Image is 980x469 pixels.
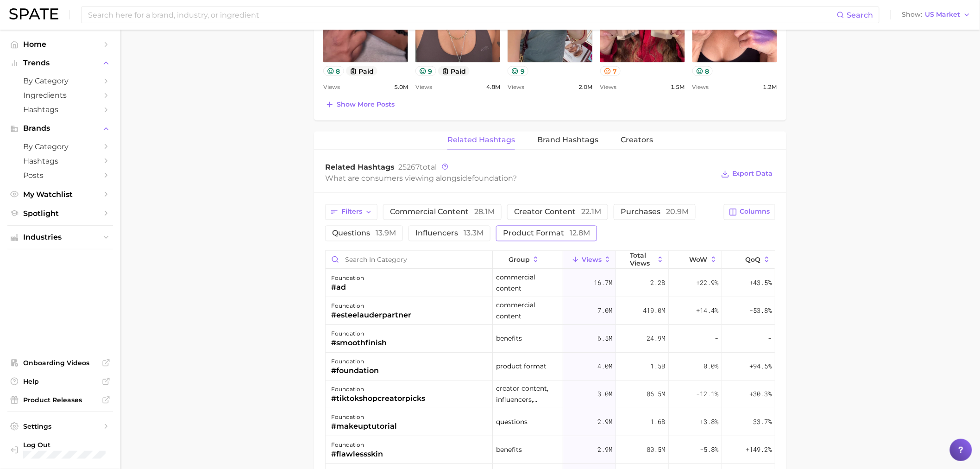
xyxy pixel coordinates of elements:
[600,82,617,93] span: Views
[509,256,530,264] span: group
[23,157,97,165] span: Hashtags
[23,233,97,241] span: Industries
[326,437,775,464] button: foundation#flawlessskinbenefits2.9m80.5m-5.8%+149.2%
[704,361,718,372] span: 0.0%
[700,417,718,428] span: +3.8%
[326,409,775,437] button: foundation#makeuptutorialquestions2.9m1.6b+3.8%-33.7%
[23,422,97,431] span: Settings
[23,377,97,386] span: Help
[326,270,775,298] button: foundation#adcommercial content16.7m2.2b+22.9%+43.5%
[7,37,113,51] a: Home
[331,412,397,423] div: foundation
[331,356,379,368] div: foundation
[23,124,97,133] span: Brands
[331,310,411,321] div: #esteelauderpartner
[496,333,522,344] span: benefits
[7,88,113,102] a: Ingredients
[7,168,113,183] a: Posts
[570,229,590,238] span: 12.8m
[732,170,773,178] span: Export Data
[23,76,97,85] span: by Category
[332,230,396,237] span: questions
[749,305,772,317] span: -53.8%
[496,444,522,456] span: benefits
[650,361,665,372] span: 1.5b
[394,82,408,93] span: 5.0m
[331,282,364,293] div: #ad
[581,208,601,216] span: 22.1m
[600,66,621,76] button: 7
[23,359,97,367] span: Onboarding Videos
[749,278,772,289] span: +43.5%
[671,82,685,93] span: 1.5m
[331,421,397,432] div: #makeuptutorial
[7,56,113,70] button: Trends
[696,278,718,289] span: +22.9%
[597,305,612,317] span: 7.0m
[415,230,484,237] span: influencers
[746,256,761,264] span: QoQ
[621,209,689,216] span: purchases
[692,82,709,93] span: Views
[326,251,492,269] input: Search in category
[331,393,425,405] div: #tiktokshopcreatorpicks
[749,361,772,372] span: +94.5%
[23,59,97,67] span: Trends
[582,256,602,264] span: Views
[23,91,97,100] span: Ingredients
[337,101,395,108] span: Show more posts
[7,206,113,221] a: Spotlight
[650,417,665,428] span: 1.6b
[7,74,113,88] a: by Category
[323,66,344,76] button: 8
[325,172,714,185] div: What are consumers viewing alongside ?
[503,230,590,237] span: product format
[331,273,364,284] div: foundation
[331,366,379,377] div: #foundation
[7,393,113,407] a: Product Releases
[597,444,612,456] span: 2.9m
[464,229,484,238] span: 13.3m
[690,256,708,264] span: WoW
[768,333,772,344] span: -
[326,381,775,409] button: foundation#tiktokshopcreatorpickscreator content, influencers, retailers3.0m86.5m-12.1%+30.3%
[715,333,718,344] span: -
[7,154,113,168] a: Hashtags
[719,168,775,181] button: Export Data
[7,356,113,370] a: Onboarding Videos
[496,361,547,372] span: product format
[331,449,383,460] div: #flawlessskin
[7,230,113,244] button: Industries
[7,121,113,135] button: Brands
[326,298,775,325] button: foundation#esteelauderpartnercommercial content7.0m419.0m+14.4%-53.8%
[346,66,378,76] button: paid
[7,187,113,202] a: My Watchlist
[925,12,961,17] span: US Market
[647,333,665,344] span: 24.9m
[537,136,598,145] span: Brand Hashtags
[696,389,718,400] span: -12.1%
[902,12,923,17] span: Show
[647,444,665,456] span: 80.5m
[376,229,396,238] span: 13.9m
[331,338,387,349] div: #smoothfinish
[7,438,113,462] a: Log out. Currently logged in with e-mail caitlin.delaney@loreal.com.
[722,251,775,269] button: QoQ
[326,353,775,381] button: foundation#foundationproduct format4.0m1.5b0.0%+94.5%
[23,40,97,49] span: Home
[616,251,669,269] button: Total Views
[763,82,777,93] span: 1.2m
[398,163,437,172] span: total
[486,82,500,93] span: 4.8m
[621,136,653,145] span: Creators
[666,208,689,216] span: 20.9m
[23,105,97,114] span: Hashtags
[323,82,340,93] span: Views
[508,66,528,76] button: 9
[514,209,601,216] span: creator content
[594,278,612,289] span: 16.7m
[341,208,362,216] span: Filters
[7,139,113,154] a: by Category
[496,272,559,294] span: commercial content
[326,325,775,353] button: foundation#smoothfinishbenefits6.5m24.9m--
